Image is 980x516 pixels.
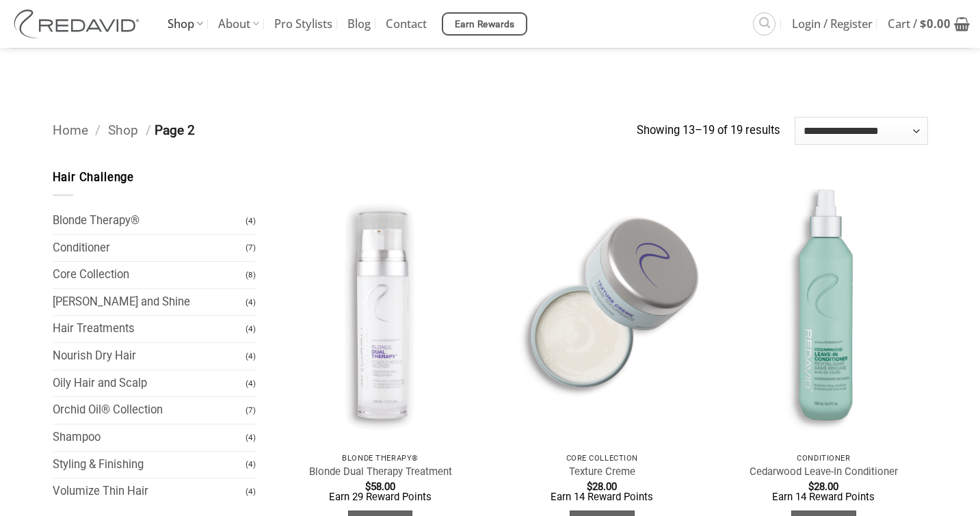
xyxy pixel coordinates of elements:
[442,12,527,36] a: Earn Rewards
[246,344,256,368] span: (4)
[53,120,637,141] nav: Breadcrumb
[108,122,138,138] a: Shop
[750,465,898,478] a: Cedarwood Leave-In Conditioner
[53,343,246,370] a: Nourish Dry Hair
[246,398,256,422] span: (7)
[726,454,921,463] p: Conditioner
[637,122,780,140] p: Showing 13–19 of 19 results
[772,491,875,503] span: Earn 14 Reward Points
[365,480,395,493] bdi: 58.00
[455,17,515,32] span: Earn Rewards
[95,122,101,138] span: /
[53,171,135,184] span: Hair Challenge
[53,208,246,234] a: Blonde Therapy®
[505,454,700,463] p: Core Collection
[246,209,256,233] span: (4)
[551,491,653,503] span: Earn 14 Reward Points
[10,10,147,38] img: REDAVID Salon Products | United States
[569,465,635,478] a: Texture Creme
[920,16,927,31] span: $
[53,122,88,138] a: Home
[498,169,706,446] img: REDAVID Texture Creme
[53,424,246,451] a: Shampoo
[53,262,246,288] a: Core Collection
[276,169,485,446] img: REDAVID Blonde Dual Therapy for Blonde and Highlighted Hair
[795,117,928,144] select: Shop order
[146,122,151,138] span: /
[53,397,246,424] a: Orchid Oil® Collection
[246,236,256,260] span: (7)
[920,16,951,31] bdi: 0.00
[587,480,617,493] bdi: 28.00
[587,480,592,493] span: $
[888,7,951,41] span: Cart /
[792,7,873,41] span: Login / Register
[329,491,432,503] span: Earn 29 Reward Points
[365,480,371,493] span: $
[719,169,928,446] img: REDAVID Cedarwood Leave-in Conditioner - 1
[753,12,776,35] a: Search
[53,316,246,342] a: Hair Treatments
[283,454,478,463] p: Blonde Therapy®
[309,465,452,478] a: Blonde Dual Therapy Treatment
[808,480,838,493] bdi: 28.00
[246,317,256,341] span: (4)
[53,235,246,262] a: Conditioner
[808,480,814,493] span: $
[53,370,246,397] a: Oily Hair and Scalp
[53,289,246,316] a: [PERSON_NAME] and Shine
[246,263,256,287] span: (8)
[246,372,256,396] span: (4)
[246,426,256,450] span: (4)
[246,290,256,314] span: (4)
